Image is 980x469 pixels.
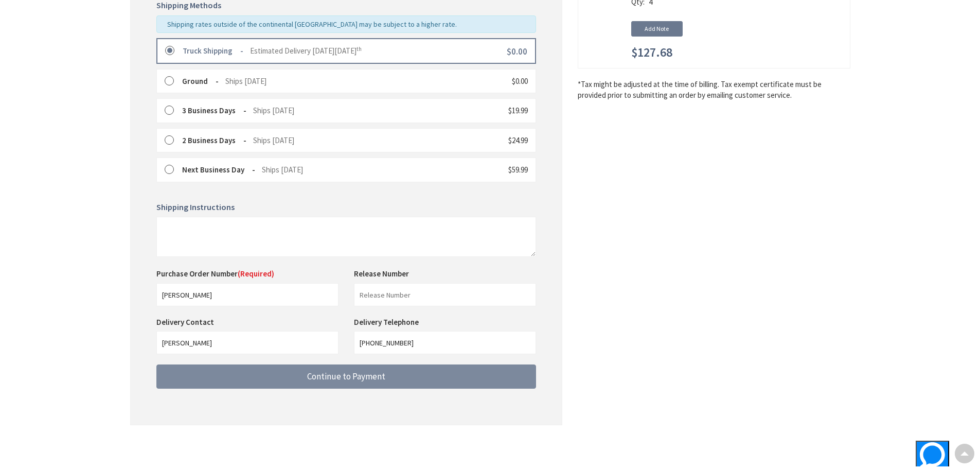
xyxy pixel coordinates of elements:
[182,106,246,115] strong: 3 Business Days
[156,202,235,212] span: Shipping Instructions
[182,135,246,145] strong: 2 Business Days
[307,371,385,382] span: Continue to Payment
[354,317,421,327] label: Delivery Telephone
[225,76,266,86] span: Ships [DATE]
[253,135,294,145] span: Ships [DATE]
[354,268,409,279] label: Release Number
[354,283,536,306] input: Release Number
[253,106,294,115] span: Ships [DATE]
[156,317,217,327] label: Delivery Contact
[508,165,528,175] span: $59.99
[182,165,255,175] strong: Next Business Day
[167,20,457,29] span: Shipping rates outside of the continental [GEOGRAPHIC_DATA] may be subject to a higher rate.
[156,364,536,389] button: Continue to Payment
[156,1,536,10] h5: Shipping Methods
[508,106,528,115] span: $19.99
[182,76,219,86] strong: Ground
[156,268,274,279] label: Purchase Order Number
[156,283,338,306] input: Purchase Order Number
[183,46,243,56] strong: Truck Shipping
[578,79,850,101] : *Tax might be adjusted at the time of billing. Tax exempt certificate must be provided prior to s...
[238,269,274,279] span: (Required)
[507,46,527,57] span: $0.00
[357,45,362,53] sup: th
[631,46,672,59] span: $127.68
[880,441,949,466] iframe: Opens a widget where you can find more information
[512,76,528,86] span: $0.00
[262,165,303,175] span: Ships [DATE]
[250,46,362,56] span: Estimated Delivery [DATE][DATE]
[508,135,528,145] span: $24.99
